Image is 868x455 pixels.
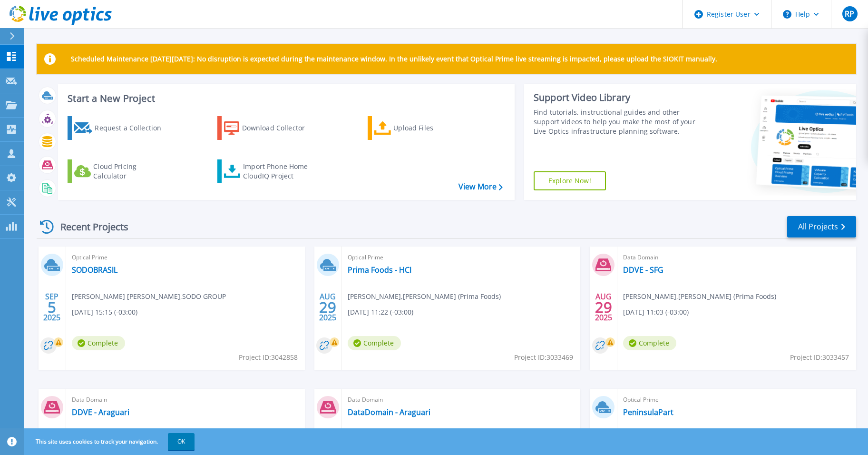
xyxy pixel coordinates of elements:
a: Request a Collection [68,116,174,140]
p: Scheduled Maintenance [DATE][DATE]: No disruption is expected during the maintenance window. In t... [71,55,717,63]
span: Complete [348,336,401,350]
span: Optical Prime [348,252,575,263]
div: Recent Projects [37,215,141,238]
span: Data Domain [623,252,850,263]
a: Cloud Pricing Calculator [68,159,174,183]
span: Complete [72,336,125,350]
span: 29 [319,303,336,311]
div: Request a Collection [95,119,171,138]
a: Download Collector [217,116,323,140]
span: [PERSON_NAME] , [PERSON_NAME] (Prima Foods) [623,291,776,302]
span: Optical Prime [72,252,299,263]
h3: Start a New Project [68,93,502,104]
div: Cloud Pricing Calculator [93,162,169,181]
a: SODOBRASIL [72,265,117,275]
a: DDVE - SFG [623,265,663,275]
button: OK [168,433,195,450]
a: All Projects [787,216,856,237]
a: DDVE - Araguari [72,407,129,417]
a: DataDomain - Araguari [348,407,430,417]
span: RP [845,10,854,18]
div: Upload Files [393,119,469,138]
span: This site uses cookies to track your navigation. [26,433,195,450]
span: 5 [48,303,56,311]
span: 29 [595,303,612,311]
span: Complete [623,336,676,350]
span: Project ID: 3033457 [790,352,849,363]
div: Find tutorials, instructional guides and other support videos to help you make the most of your L... [534,108,702,136]
div: AUG 2025 [595,290,613,325]
div: Import Phone Home CloudIQ Project [243,162,317,181]
span: [DATE] 11:03 (-03:00) [623,307,689,317]
a: Explore Now! [534,171,606,190]
a: PeninsulaPart [623,407,673,417]
span: Optical Prime [623,395,850,405]
span: Data Domain [72,395,299,405]
span: [PERSON_NAME] [PERSON_NAME] , SODO GROUP [72,291,226,302]
span: Project ID: 3033469 [514,352,573,363]
div: SEP 2025 [43,290,61,325]
div: Support Video Library [534,91,702,104]
span: Data Domain [348,395,575,405]
a: Upload Files [368,116,474,140]
div: Download Collector [242,119,318,138]
a: Prima Foods - HCI [348,265,411,275]
a: View More [458,182,503,191]
span: [DATE] 15:15 (-03:00) [72,307,137,317]
div: AUG 2025 [319,290,337,325]
span: [DATE] 11:22 (-03:00) [348,307,413,317]
span: [PERSON_NAME] , [PERSON_NAME] (Prima Foods) [348,291,501,302]
span: Project ID: 3042858 [239,352,298,363]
